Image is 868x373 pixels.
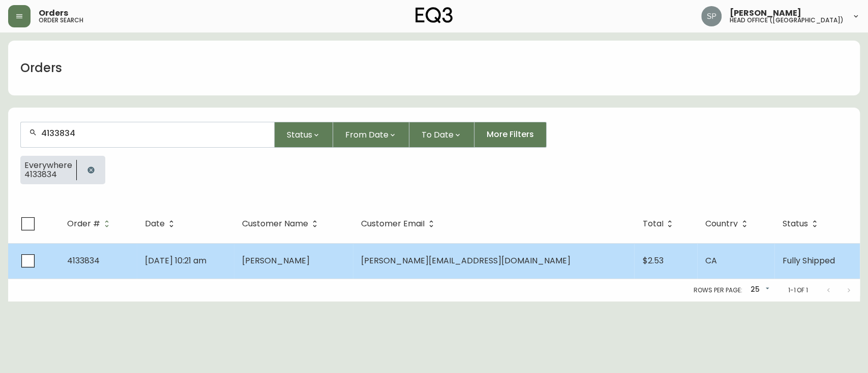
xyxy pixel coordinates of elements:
span: Customer Email [361,221,425,227]
p: 1-1 of 1 [788,286,808,295]
span: Date [145,219,178,228]
span: Customer Email [361,219,438,228]
span: From Date [345,128,388,141]
button: More Filters [474,122,547,148]
h5: head office ([GEOGRAPHIC_DATA]) [730,17,844,23]
img: logo [415,7,453,23]
button: From Date [333,122,409,148]
span: 4133834 [67,255,100,266]
span: Status [287,128,312,141]
span: Customer Name [242,221,308,227]
input: Search [41,128,266,138]
span: [PERSON_NAME] [242,255,310,266]
span: Status [783,219,821,228]
button: Status [275,122,333,148]
span: Everywhere [24,161,72,170]
span: Fully Shipped [783,255,835,266]
button: To Date [409,122,474,148]
span: Customer Name [242,219,321,228]
p: Rows per page: [694,286,742,295]
span: CA [705,255,717,266]
span: More Filters [487,129,534,140]
div: 25 [746,282,771,298]
span: 4133834 [24,170,72,179]
span: Orders [39,9,68,17]
h1: Orders [20,59,62,77]
span: [PERSON_NAME] [730,9,801,17]
span: Country [705,219,751,228]
span: To Date [422,128,454,141]
span: Total [642,219,676,228]
span: Date [145,221,165,227]
span: Order # [67,219,113,228]
h5: order search [39,17,83,23]
span: Country [705,221,738,227]
span: [PERSON_NAME][EMAIL_ADDRESS][DOMAIN_NAME] [361,255,571,266]
span: [DATE] 10:21 am [145,255,206,266]
span: $2.53 [642,255,663,266]
span: Total [642,221,663,227]
span: Status [783,221,808,227]
span: Order # [67,221,100,227]
img: 0cb179e7bf3690758a1aaa5f0aafa0b4 [701,6,722,26]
